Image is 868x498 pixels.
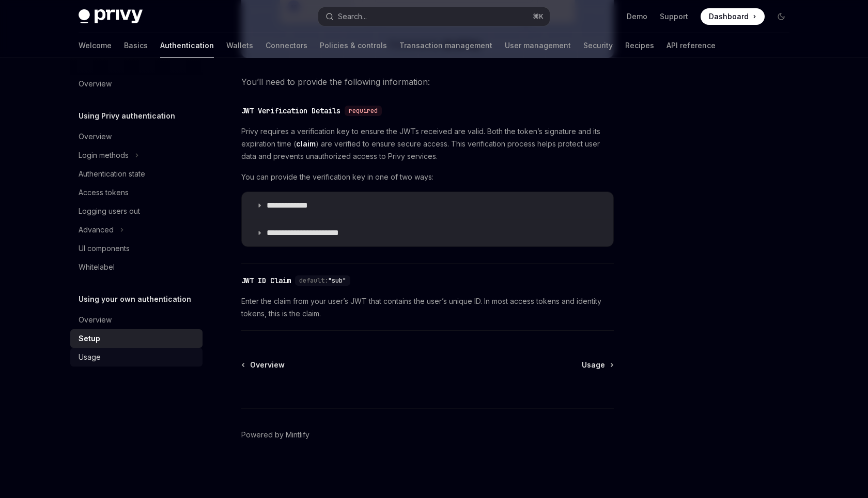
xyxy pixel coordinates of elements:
[79,130,112,143] div: Overview
[226,33,253,58] a: Wallets
[320,33,387,58] a: Policies & controls
[328,276,346,285] span: "sub"
[241,125,614,163] span: Privy requires a verification key to ensure the JWTs received are valid. Both the token’s signatu...
[242,360,285,370] a: Overview
[79,78,112,90] div: Overview
[533,12,544,21] span: ⌘ K
[625,33,654,58] a: Recipes
[160,33,214,58] a: Authentication
[70,127,203,146] a: Overview
[70,202,203,221] a: Logging users out
[79,9,143,24] img: dark logo
[345,106,382,116] div: required
[70,329,203,348] a: Setup
[79,224,114,236] div: Advanced
[79,149,129,162] div: Login methods
[70,348,203,367] a: Usage
[241,295,614,320] span: Enter the claim from your user’s JWT that contains the user’s unique ID. In most access tokens an...
[582,360,605,370] span: Usage
[773,8,789,25] button: Toggle dark mode
[241,75,614,89] span: You’ll need to provide the following information:
[505,33,571,58] a: User management
[70,311,203,329] a: Overview
[583,33,613,58] a: Security
[627,11,647,22] a: Demo
[79,261,115,273] div: Whitelabel
[79,205,140,217] div: Logging users out
[399,33,492,58] a: Transaction management
[79,293,191,305] h5: Using your own authentication
[660,11,688,22] a: Support
[70,258,203,276] a: Whitelabel
[701,8,765,25] a: Dashboard
[241,275,291,286] div: JWT ID Claim
[79,33,112,58] a: Welcome
[124,33,148,58] a: Basics
[79,168,145,180] div: Authentication state
[299,276,328,285] span: default:
[266,33,307,58] a: Connectors
[338,10,367,23] div: Search...
[318,7,550,26] button: Search...⌘K
[79,351,101,363] div: Usage
[70,165,203,183] a: Authentication state
[582,360,613,370] a: Usage
[79,110,175,122] h5: Using Privy authentication
[79,242,130,255] div: UI components
[241,171,614,183] span: You can provide the verification key in one of two ways:
[241,106,340,116] div: JWT Verification Details
[667,33,716,58] a: API reference
[709,11,749,22] span: Dashboard
[296,139,316,149] a: claim
[79,332,100,345] div: Setup
[70,239,203,258] a: UI components
[79,186,129,199] div: Access tokens
[70,183,203,202] a: Access tokens
[241,430,309,440] a: Powered by Mintlify
[250,360,285,370] span: Overview
[70,75,203,93] a: Overview
[79,314,112,326] div: Overview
